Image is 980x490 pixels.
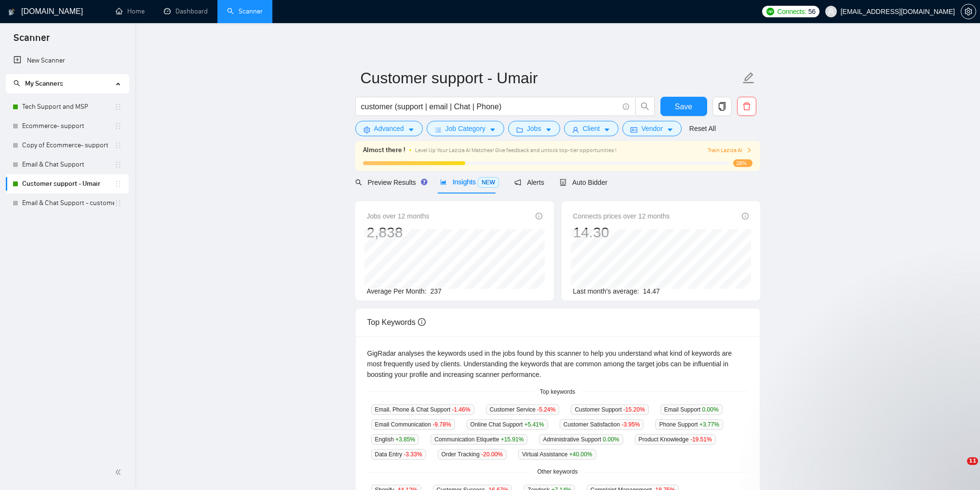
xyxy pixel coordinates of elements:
[116,7,145,15] a: homeHome
[713,102,731,111] span: copy
[22,116,114,136] a: Ecommerce- support
[6,193,129,213] li: Email & Chat Support - customer support S-1
[604,126,610,133] span: caret-down
[828,8,834,15] span: user
[22,193,114,213] a: Email & Chat Support - customer support S-1
[115,467,124,477] span: double-left
[545,126,552,133] span: caret-down
[516,126,523,133] span: folder
[6,31,57,51] span: Scanner
[636,102,654,111] span: search
[8,4,15,20] img: logo
[808,6,816,17] span: 56
[445,123,485,134] span: Job Category
[514,179,521,186] span: notification
[114,122,122,130] span: holder
[363,126,370,133] span: setting
[539,434,623,445] span: Administrative Support
[363,145,405,155] span: Almost there !
[427,121,504,136] button: barsJob Categorycaret-down
[22,97,114,116] a: Tech Support and MSP
[374,123,404,134] span: Advanced
[408,126,415,133] span: caret-down
[766,8,774,15] img: upwork-logo.png
[572,126,579,133] span: user
[621,421,640,428] span: -3.95 %
[489,126,496,133] span: caret-down
[481,451,503,458] span: -20.00 %
[361,66,740,90] input: Scanner name...
[777,6,806,17] span: Connects:
[22,136,114,155] a: Copy of Ecommerce- support
[737,97,756,116] button: delete
[164,7,208,15] a: dashboardDashboard
[440,178,499,186] span: Insights
[13,79,63,88] span: My Scanners
[712,97,732,116] button: copy
[631,126,637,133] span: idcard
[708,146,752,155] button: Train Laziza AI
[6,51,129,70] li: New Scanner
[501,436,524,443] span: +15.91 %
[415,147,617,154] span: Level Up Your Laziza AI Matches! Give feedback and unlock top-tier opportunities !
[514,179,544,186] span: Alerts
[660,97,707,116] button: Save
[6,174,129,193] li: Customer support - Umair
[643,287,660,295] span: 14.47
[569,451,592,458] span: +40.00 %
[367,211,430,221] span: Jobs over 12 months
[430,434,527,445] span: Communication Etiquette
[438,449,507,460] span: Order Tracking
[635,97,655,116] button: search
[961,8,976,15] span: setting
[699,421,719,428] span: +3.77 %
[733,159,752,167] span: 28%
[527,123,541,134] span: Jobs
[667,126,673,133] span: caret-down
[6,136,129,155] li: Copy of Ecommerce- support
[573,211,670,221] span: Connects prices over 12 months
[742,213,749,219] span: info-circle
[524,421,544,428] span: +5.41 %
[508,121,560,136] button: folderJobscaret-down
[478,177,499,188] span: NEW
[361,101,618,113] input: Search Freelance Jobs...
[114,180,122,188] span: holder
[114,142,122,149] span: holder
[13,80,20,87] span: search
[6,116,129,136] li: Ecommerce- support
[660,404,723,415] span: Email Support
[560,179,607,186] span: Auto Bidder
[367,223,430,242] div: 2,838
[6,155,129,174] li: Email & Chat Support
[623,406,645,413] span: -15.20 %
[404,451,422,458] span: -3.33 %
[6,97,129,116] li: Tech Support and MSP
[227,7,263,15] a: searchScanner
[355,121,423,136] button: settingAdvancedcaret-down
[367,309,748,336] div: Top Keywords
[518,449,596,460] span: Virtual Assistance
[467,419,548,430] span: Online Chat Support
[13,51,121,70] a: New Scanner
[114,161,122,168] span: holder
[583,123,600,134] span: Client
[440,179,447,185] span: area-chart
[573,287,639,295] span: Last month's average:
[433,421,451,428] span: -9.78 %
[961,8,976,15] a: setting
[560,179,566,186] span: robot
[742,72,755,84] span: edit
[371,419,455,430] span: Email Communication
[22,174,114,193] a: Customer support - Umair
[623,103,629,110] span: info-circle
[114,199,122,207] span: holder
[746,147,752,153] span: right
[961,4,976,19] button: setting
[420,178,429,186] div: Tooltip anchor
[689,123,716,134] a: Reset All
[418,318,426,326] span: info-circle
[371,404,474,415] span: Email, Phone & Chat Support
[367,348,748,380] div: GigRadar analyses the keywords used in the jobs found by this scanner to help you understand what...
[537,406,555,413] span: -5.24 %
